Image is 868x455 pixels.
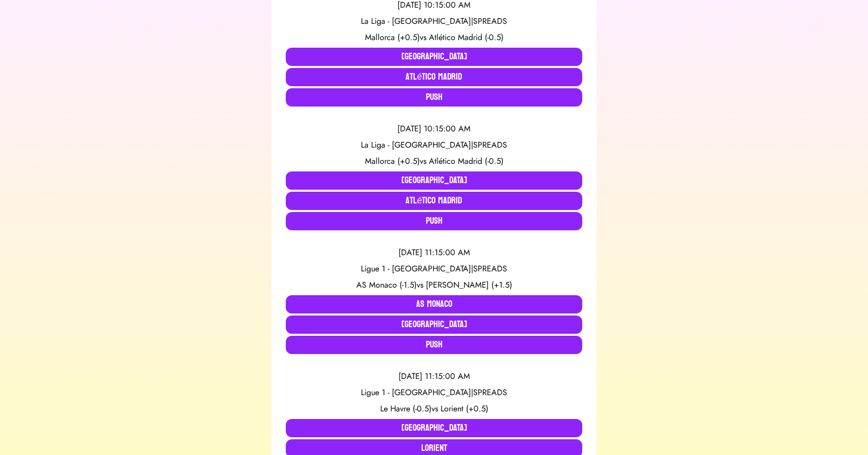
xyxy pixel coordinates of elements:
div: vs [286,31,582,44]
span: Atlético Madrid (-0.5) [429,31,504,43]
button: Push [286,212,582,230]
button: [GEOGRAPHIC_DATA] [286,316,582,334]
div: La Liga - [GEOGRAPHIC_DATA] | SPREADS [286,15,582,27]
button: Push [286,88,582,107]
button: Atlético Madrid [286,192,582,210]
span: Mallorca (+0.5) [365,155,420,167]
button: [GEOGRAPHIC_DATA] [286,419,582,437]
div: vs [286,403,582,415]
button: AS Monaco [286,295,582,313]
span: AS Monaco (-1.5) [356,279,417,291]
button: [GEOGRAPHIC_DATA] [286,171,582,190]
button: Push [286,336,582,354]
span: Le Havre (-0.5) [380,403,431,414]
div: Ligue 1 - [GEOGRAPHIC_DATA] | SPREADS [286,387,582,399]
div: vs [286,155,582,167]
div: vs [286,279,582,291]
div: [DATE] 10:15:00 AM [286,123,582,135]
div: [DATE] 11:15:00 AM [286,247,582,259]
span: Mallorca (+0.5) [365,31,420,43]
span: Atlético Madrid (-0.5) [429,155,504,167]
button: Atlético Madrid [286,68,582,86]
span: Lorient (+0.5) [441,403,488,414]
span: [PERSON_NAME] (+1.5) [426,279,512,291]
button: [GEOGRAPHIC_DATA] [286,48,582,66]
div: [DATE] 11:15:00 AM [286,370,582,382]
div: Ligue 1 - [GEOGRAPHIC_DATA] | SPREADS [286,263,582,275]
div: La Liga - [GEOGRAPHIC_DATA] | SPREADS [286,139,582,151]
